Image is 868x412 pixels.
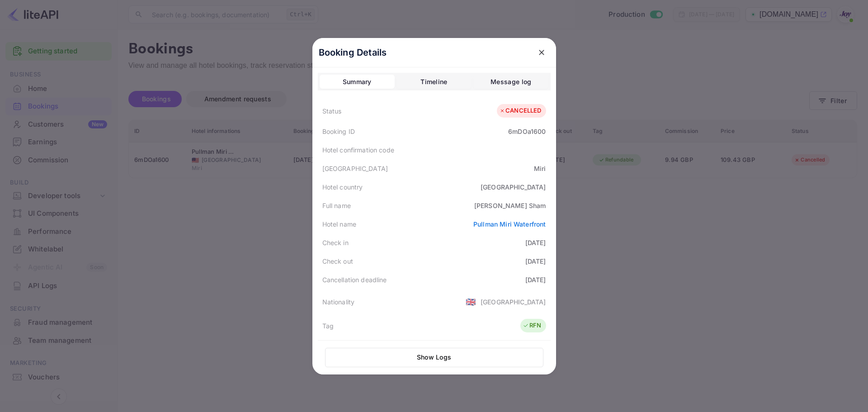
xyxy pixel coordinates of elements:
[322,145,394,155] div: Hotel confirmation code
[322,127,355,136] div: Booking ID
[491,76,531,87] div: Message log
[322,238,349,247] div: Check in
[474,201,546,210] div: [PERSON_NAME] Sham
[343,76,372,87] div: Summary
[466,294,476,310] span: United States
[525,238,546,247] div: [DATE]
[534,164,546,173] div: Miri
[525,275,546,284] div: [DATE]
[525,256,546,266] div: [DATE]
[322,321,334,331] div: Tag
[322,219,357,229] div: Hotel name
[396,75,472,89] button: Timeline
[322,201,351,210] div: Full name
[319,46,387,59] p: Booking Details
[322,256,353,266] div: Check out
[325,348,543,367] button: Show Logs
[523,321,541,330] div: RFN
[420,76,447,87] div: Timeline
[322,182,363,192] div: Hotel country
[320,75,395,89] button: Summary
[473,75,548,89] button: Message log
[533,44,550,61] button: close
[322,297,355,307] div: Nationality
[481,182,546,192] div: [GEOGRAPHIC_DATA]
[473,220,546,228] a: Pullman Miri Waterfront
[322,106,342,116] div: Status
[499,106,541,115] div: CANCELLED
[481,297,546,307] div: [GEOGRAPHIC_DATA]
[322,275,387,284] div: Cancellation deadline
[322,164,388,173] div: [GEOGRAPHIC_DATA]
[508,127,546,136] div: 6mDOa1600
